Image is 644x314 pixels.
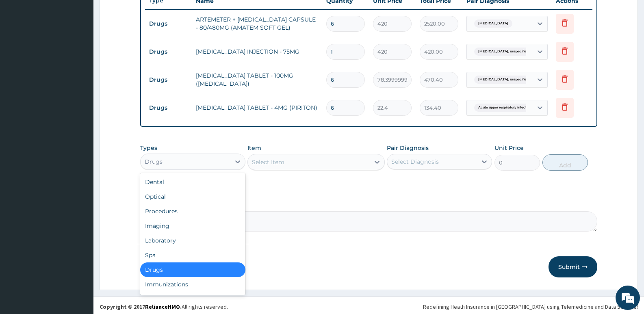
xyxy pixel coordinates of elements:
[140,189,245,204] div: Optical
[140,204,245,219] div: Procedures
[4,222,155,250] textarea: Type your message and hit 'Enter'
[145,72,192,87] td: Drugs
[140,233,245,248] div: Laboratory
[423,303,638,311] div: Redefining Heath Insurance in [GEOGRAPHIC_DATA] using Telemedicine and Data Science!
[549,256,597,277] button: Submit
[542,154,588,171] button: Add
[192,100,322,116] td: [MEDICAL_DATA] TABLET - 4MG (PIRITON)
[145,44,192,59] td: Drugs
[192,67,322,92] td: [MEDICAL_DATA] TABLET - 100MG ([MEDICAL_DATA])
[192,11,322,36] td: ARTEMETER + [MEDICAL_DATA] CAPSULE - 80/480MG (AMATEM SOFT GEL)
[474,48,533,56] span: [MEDICAL_DATA], unspecifie...
[474,19,512,28] span: [MEDICAL_DATA]
[140,277,245,292] div: Immunizations
[140,248,245,262] div: Spa
[387,144,429,152] label: Pair Diagnosis
[192,43,322,60] td: [MEDICAL_DATA] INJECTION - 75MG
[474,76,533,84] span: [MEDICAL_DATA], unspecifie...
[140,175,245,189] div: Dental
[494,144,524,152] label: Unit Price
[247,144,261,152] label: Item
[391,158,439,166] div: Select Diagnosis
[145,303,180,310] a: RelianceHMO
[133,4,153,24] div: Minimize live chat window
[145,100,192,115] td: Drugs
[140,200,597,207] label: Comment
[140,145,157,152] label: Types
[42,45,137,56] div: Chat with us now
[140,292,245,306] div: Others
[145,158,163,166] div: Drugs
[47,102,112,184] span: We're online!
[145,16,192,31] td: Drugs
[474,104,533,112] span: Acute upper respiratory infect...
[100,303,182,310] strong: Copyright © 2017 .
[140,262,245,277] div: Drugs
[15,41,33,61] img: d_794563401_company_1708531726252_794563401
[140,219,245,233] div: Imaging
[252,158,284,166] div: Select Item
